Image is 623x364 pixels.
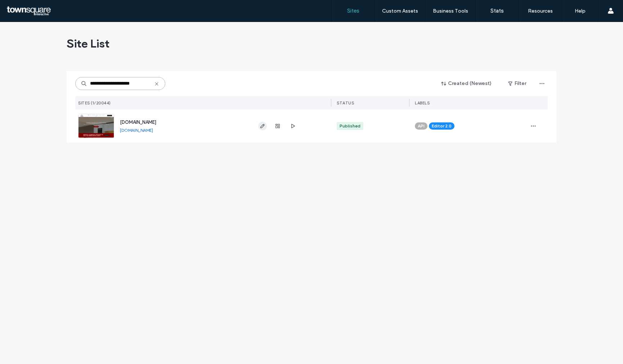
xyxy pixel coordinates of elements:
span: Help [16,5,31,12]
button: Filter [501,78,533,89]
span: Site List [67,36,109,51]
span: API [418,123,425,129]
a: [DOMAIN_NAME] [120,120,156,125]
label: Custom Assets [382,8,418,14]
a: [DOMAIN_NAME] [120,127,153,133]
label: Stats [490,8,504,14]
span: STATUS [337,100,354,105]
label: Resources [528,8,553,14]
button: Created (Newest) [435,78,498,89]
label: Sites [347,8,359,14]
div: Published [340,123,360,129]
label: Business Tools [433,8,468,14]
span: Editor 2.0 [432,123,452,129]
span: LABELS [415,100,430,105]
label: Help [575,8,586,14]
span: SITES (1/20044) [78,100,111,105]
